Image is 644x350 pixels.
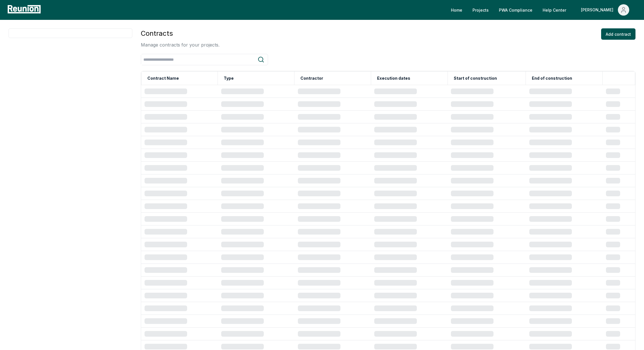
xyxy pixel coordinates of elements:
[223,73,235,84] button: Type
[581,4,616,16] div: [PERSON_NAME]
[531,73,573,84] button: End of construction
[146,73,180,84] button: Contract Name
[446,4,638,16] nav: Main
[299,73,324,84] button: Contractor
[538,4,571,16] a: Help Center
[468,4,493,16] a: Projects
[141,41,219,48] p: Manage contracts for your projects.
[376,73,411,84] button: Execution dates
[453,73,498,84] button: Start of construction
[446,4,467,16] a: Home
[576,4,634,16] button: [PERSON_NAME]
[494,4,537,16] a: PWA Compliance
[141,28,219,39] h3: Contracts
[601,28,635,40] button: Add contract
